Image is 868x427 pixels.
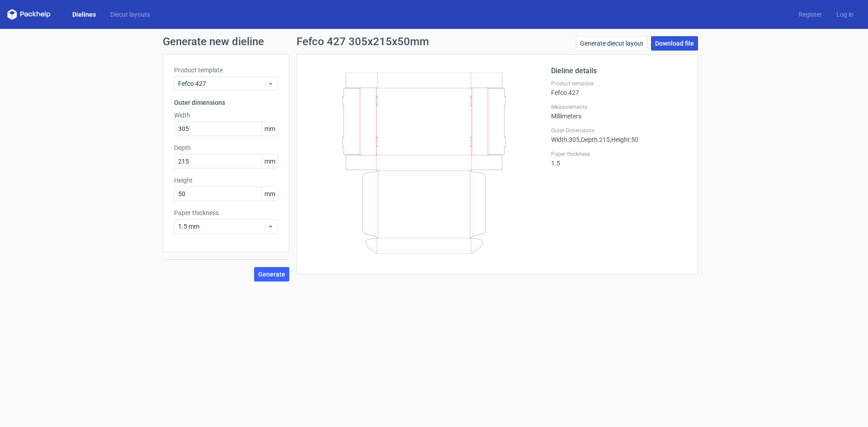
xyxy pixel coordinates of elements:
label: Depth [174,143,278,152]
h2: Dieline details [551,66,687,76]
span: 1.5 mm [178,222,267,231]
label: Product template [551,80,687,87]
a: Log in [829,10,861,19]
span: , Depth : 215 [580,136,610,143]
label: Product template [174,66,278,75]
span: Width : 305 [551,136,580,143]
a: Download file [651,36,698,51]
label: Height [174,176,278,185]
span: Fefco 427 [178,79,267,88]
span: Generate [258,271,285,277]
label: Paper thickness [551,150,687,158]
label: Measurements [551,103,687,111]
h1: Generate new dieline [163,36,705,47]
span: mm [262,187,278,201]
div: Millimeters [551,103,687,120]
label: Outer Dimensions [551,127,687,134]
span: , Height : 50 [610,136,638,143]
h1: Fefco 427 305x215x50mm [297,36,429,47]
button: Generate [254,267,289,282]
span: mm [262,122,278,136]
label: Width [174,111,278,120]
a: Dielines [65,10,103,19]
a: Diecut layouts [103,10,157,19]
div: Fefco 427 [551,80,687,96]
h3: Outer dimensions [174,98,278,107]
a: Generate diecut layout [576,36,647,51]
label: Paper thickness [174,208,278,217]
span: mm [262,155,278,168]
a: Register [792,10,829,19]
div: 1.5 [551,150,687,167]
